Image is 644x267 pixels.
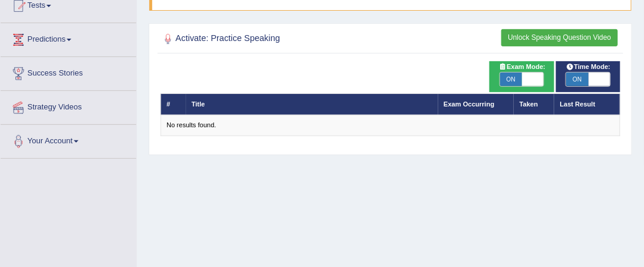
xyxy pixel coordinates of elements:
[167,121,614,130] div: No results found.
[444,100,494,108] a: Exam Occurring
[500,73,522,87] span: ON
[1,125,136,155] a: Your Account
[1,91,136,121] a: Strategy Videos
[566,73,588,87] span: ON
[186,94,438,115] th: Title
[495,62,549,73] span: Exam Mode:
[1,57,136,87] a: Success Stories
[501,29,618,46] button: Unlock Speaking Question Video
[562,62,614,73] span: Time Mode:
[161,32,446,47] h2: Activate: Practice Speaking
[489,61,554,92] div: Show exams occurring in exams
[554,94,620,115] th: Last Result
[161,94,186,115] th: #
[1,23,136,53] a: Predictions
[514,94,554,115] th: Taken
